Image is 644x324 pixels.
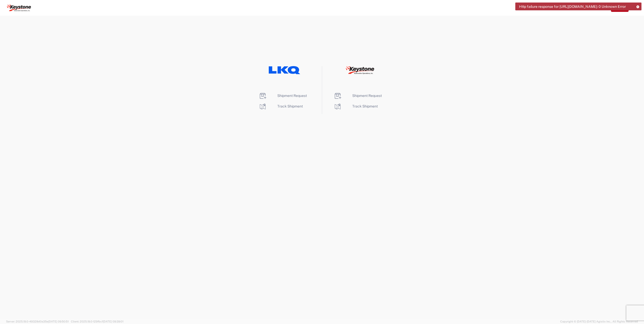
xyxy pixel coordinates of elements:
[277,94,307,98] span: Shipment Request
[71,320,123,323] span: Client: 2025.19.0-129fbcf
[259,104,303,108] a: Track Shipment
[352,94,382,98] span: Shipment Request
[6,320,69,323] span: Server: 2025.19.0-49328d0a35e
[334,94,382,98] a: Shipment Request
[277,104,303,108] span: Track Shipment
[48,320,69,323] span: [DATE] 09:50:51
[519,4,626,9] span: Http failure response for [URL][DOMAIN_NAME]: 0 Unknown Error
[103,320,123,323] span: [DATE] 09:39:01
[560,319,638,324] span: Copyright © [DATE]-[DATE] Agistix Inc., All Rights Reserved
[334,104,378,108] a: Track Shipment
[352,104,378,108] span: Track Shipment
[259,94,307,98] a: Shipment Request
